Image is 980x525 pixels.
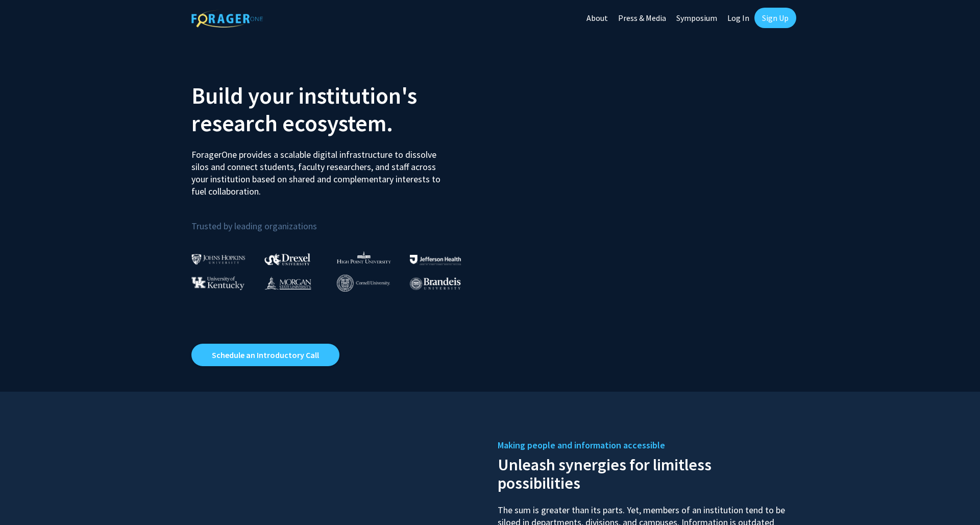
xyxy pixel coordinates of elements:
img: Morgan State University [264,276,311,290]
img: High Point University [337,251,391,264]
h5: Making people and information accessible [498,438,789,453]
img: Cornell University [337,275,390,292]
img: ForagerOne Logo [191,10,263,28]
img: Thomas Jefferson University [410,255,461,265]
h2: Build your institution's research ecosystem. [191,82,482,137]
p: Trusted by leading organizations [191,206,482,234]
h2: Unleash synergies for limitless possibilities [498,453,789,492]
img: Brandeis University [410,277,461,290]
a: Sign Up [754,8,796,28]
p: ForagerOne provides a scalable digital infrastructure to dissolve silos and connect students, fac... [191,141,448,198]
a: Opens in a new tab [191,344,339,366]
img: University of Kentucky [191,276,244,290]
img: Johns Hopkins University [191,254,246,265]
img: Drexel University [264,253,310,265]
